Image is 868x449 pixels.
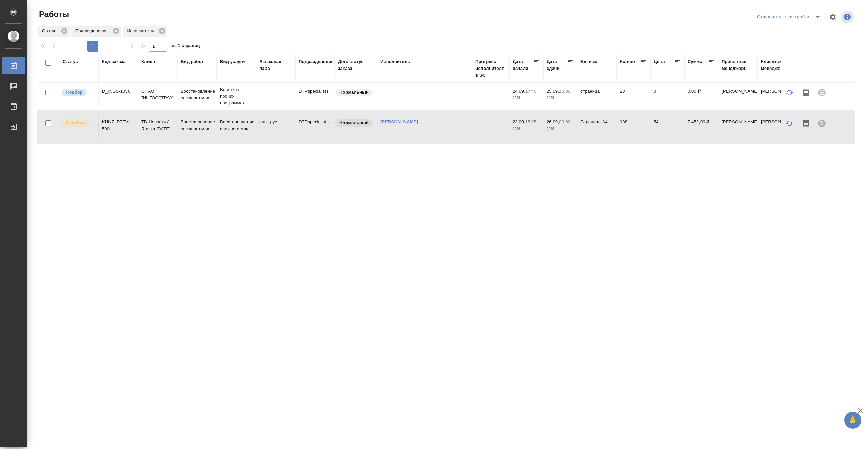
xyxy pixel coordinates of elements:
[66,120,85,126] p: В работе
[61,119,95,128] div: Исполнитель выполняет работу
[825,9,841,25] span: Настроить таблицу
[797,115,814,132] button: Скопировать мини-бриф
[259,58,292,72] div: Языковая пара
[547,95,574,101] p: 2025
[475,58,506,79] div: Прогресс исполнителя в SC
[102,58,126,65] div: Код заказа
[580,58,597,65] div: Ед. изм
[718,115,757,139] td: [PERSON_NAME]
[757,115,797,139] td: [PERSON_NAME]
[38,26,70,37] div: Статус
[761,58,793,72] div: Клиентские менеджеры
[620,58,635,65] div: Кол-во
[525,119,536,124] p: 15:25
[141,88,174,101] p: СПАО "ИНГОССТРАХ"
[718,84,757,108] td: [PERSON_NAME]
[513,58,533,72] div: Дата начала
[295,115,335,139] td: DTPspecialists
[781,84,797,101] button: Обновить
[650,84,684,108] td: 0
[547,119,559,124] p: 26.09,
[220,119,253,132] p: Восстановление сложного мак...
[684,84,718,108] td: 0,00 ₽
[339,120,369,126] p: Нормальный
[339,89,369,96] p: Нормальный
[71,26,121,37] div: Подразделение
[577,115,616,139] td: Страница А4
[181,58,204,65] div: Вид работ
[844,412,861,429] button: 🙏
[814,84,830,101] div: Проект не привязан
[141,58,157,65] div: Клиент
[295,84,335,108] td: DTPspecialists
[102,88,135,95] div: D_INGS-1056
[61,88,95,97] div: Можно подбирать исполнителей
[123,26,167,37] div: Исполнитель
[547,58,567,72] div: Дата сдачи
[559,89,570,94] p: 15:00
[616,115,650,139] td: 138
[75,27,110,34] p: Подразделение
[722,58,754,72] div: Проектные менеджеры
[547,89,559,94] p: 25.09,
[525,89,536,94] p: 17:40
[814,115,830,132] div: Проект не привязан
[181,119,213,132] p: Восстановление сложного мак...
[841,11,855,23] span: Посмотреть информацию
[141,119,174,132] p: ТВ-Новости / Russia [DATE]
[220,58,245,65] div: Вид услуги
[513,95,540,101] p: 2025
[102,119,135,132] div: KUNZ_RTTV-590
[172,42,200,52] span: из 1 страниц
[688,58,702,65] div: Сумма
[338,58,374,72] div: Доп. статус заказа
[547,125,574,132] p: 2025
[781,115,797,132] button: Обновить
[847,413,859,427] span: 🙏
[380,58,410,65] div: Исполнитель
[684,115,718,139] td: 7 452,00 ₽
[380,119,418,124] a: [PERSON_NAME]
[127,27,156,34] p: Исполнитель
[577,84,616,108] td: страница
[755,12,825,22] div: split button
[616,84,650,108] td: 23
[299,58,334,65] div: Подразделение
[220,86,253,106] p: Верстка в прочих программах
[513,89,525,94] p: 24.09,
[757,84,797,108] td: [PERSON_NAME]
[650,115,684,139] td: 54
[256,115,295,139] td: англ-рус
[513,125,540,132] p: 2025
[37,9,69,20] span: Работы
[66,89,83,96] p: Подбор
[797,84,814,101] button: Скопировать мини-бриф
[654,58,665,65] div: Цена
[513,119,525,124] p: 23.09,
[181,88,213,101] p: Восстановление сложного мак...
[42,27,59,34] p: Статус
[63,58,78,65] div: Статус
[559,119,570,124] p: 09:00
